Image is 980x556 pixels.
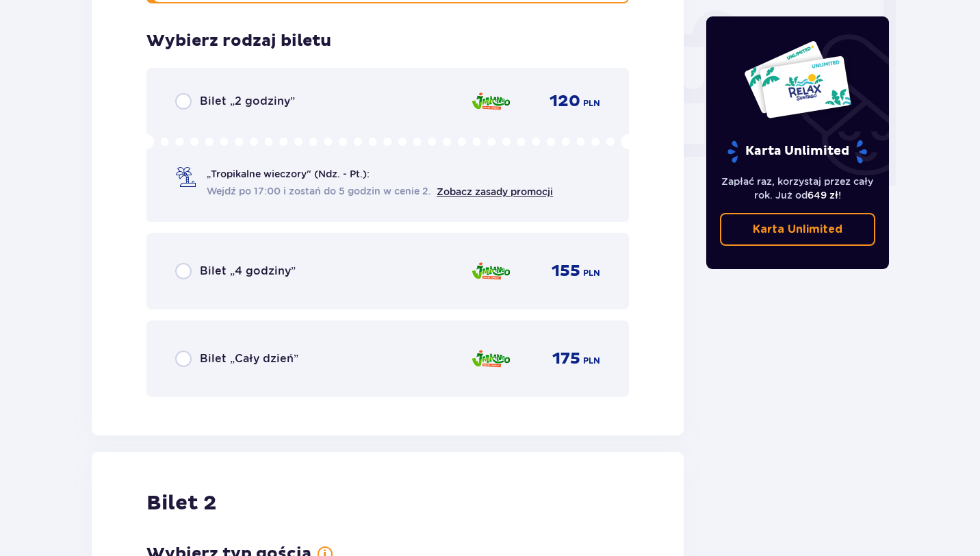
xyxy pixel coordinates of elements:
span: 649 zł [808,190,838,201]
span: PLN [583,97,600,110]
span: Bilet „4 godziny” [200,264,296,279]
span: PLN [583,267,600,279]
img: Jamango [471,257,511,286]
a: Karta Unlimited [720,213,876,246]
span: „Tropikalne wieczory" (Ndz. - Pt.): [207,167,370,181]
span: 120 [550,91,580,112]
img: Dwie karty całoroczne do Suntago z napisem 'UNLIMITED RELAX', na białym tle z tropikalnymi liśćmi... [743,40,852,119]
span: Wejdź po 17:00 i zostań do 5 godzin w cenie 2. [207,184,431,198]
h2: Bilet 2 [146,490,216,516]
img: Jamango [471,344,511,373]
p: Zapłać raz, korzystaj przez cały rok. Już od ! [720,175,876,202]
p: Karta Unlimited [726,140,868,164]
h3: Wybierz rodzaj biletu [146,31,331,51]
span: PLN [583,355,600,367]
span: 155 [552,261,580,281]
span: Bilet „Cały dzień” [200,351,298,366]
span: 175 [552,349,580,369]
span: Bilet „2 godziny” [200,94,295,109]
a: Zobacz zasady promocji [437,186,553,197]
img: Jamango [471,87,511,116]
p: Karta Unlimited [753,222,842,237]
